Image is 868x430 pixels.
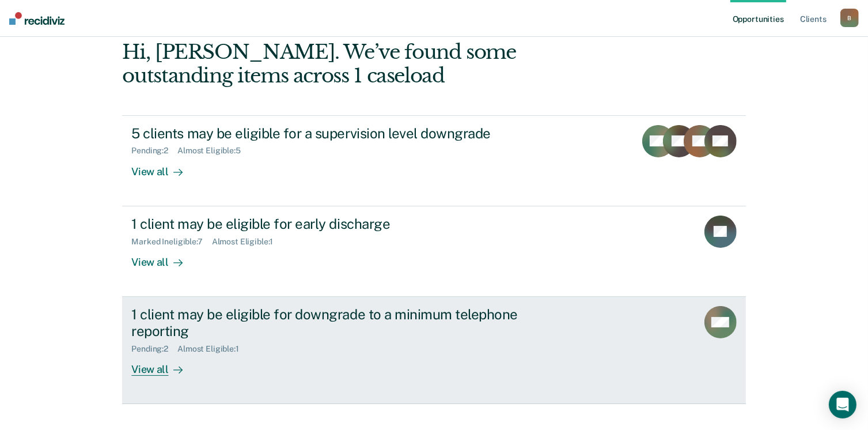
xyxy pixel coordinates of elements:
[9,12,65,25] img: Recidiviz
[131,246,196,269] div: View all
[131,125,536,142] div: 5 clients may be eligible for a supervision level downgrade
[177,344,248,354] div: Almost Eligible : 1
[131,237,211,247] div: Marked Ineligible : 7
[131,146,177,156] div: Pending : 2
[212,237,283,247] div: Almost Eligible : 1
[122,115,745,206] a: 5 clients may be eligible for a supervision level downgradePending:2Almost Eligible:5View all
[840,9,859,27] button: B
[131,306,536,340] div: 1 client may be eligible for downgrade to a minimum telephone reporting
[131,353,196,376] div: View all
[122,206,745,297] a: 1 client may be eligible for early dischargeMarked Ineligible:7Almost Eligible:1View all
[122,297,745,404] a: 1 client may be eligible for downgrade to a minimum telephone reportingPending:2Almost Eligible:1...
[131,216,536,232] div: 1 client may be eligible for early discharge
[177,146,250,156] div: Almost Eligible : 5
[131,344,177,354] div: Pending : 2
[829,391,856,418] div: Open Intercom Messenger
[131,156,196,178] div: View all
[122,40,621,88] div: Hi, [PERSON_NAME]. We’ve found some outstanding items across 1 caseload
